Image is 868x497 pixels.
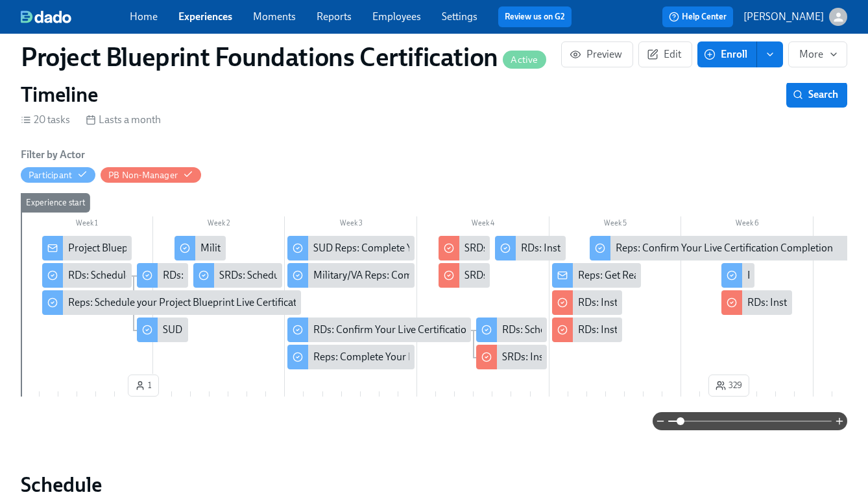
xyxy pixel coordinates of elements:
div: Military/VA Reps: Complete Your Pre-Work Account Tiering [287,263,415,288]
div: SRDs: Schedule your Project Blueprint Live Certification [219,268,463,283]
div: SUD Reps: Complete Your Pre-Work Account Tiering [313,241,544,255]
span: Edit [649,48,681,61]
h6: Filter by Actor [21,148,85,162]
span: Preview [572,48,622,61]
div: RDs: Instructions for Leading PB Live Certs for Reps [521,241,749,255]
div: SUD RDs: Complete Your Pre-Work Account Tiering [163,323,390,337]
div: Week 6 [681,216,814,233]
button: Preview [561,41,633,67]
div: RDs: Instructions for Leading PB Live Certs for Reps [495,236,565,260]
div: Lasts a month [86,113,161,127]
div: Project Blueprint Certification Next Steps! [68,241,252,255]
a: Employees [372,10,421,23]
button: Enroll [697,41,757,67]
div: RDs: Instructions for Military/VA Rep Live Cert [552,318,622,342]
div: Week 2 [153,216,285,233]
div: RDs: Instructions for Military/VA Rep Live Cert [578,323,780,337]
button: Edit [638,41,692,67]
span: 1 [135,379,152,392]
span: Search [795,88,838,101]
div: Military/VA RDs: Complete Your Pre-Work Account Tiering [175,236,226,260]
div: Reps: Get Ready for your PB Live Cert! [578,268,745,283]
div: Hide Participant [29,169,72,181]
span: Enroll [706,48,747,61]
div: RDs: Schedule your Project Blueprint Live Certification [42,263,131,288]
div: Experience start [21,193,90,213]
button: 1 [128,375,159,397]
button: Help Center [662,6,733,27]
div: RDs: Complete Your Pre-Work Account Tiering [163,268,368,283]
div: SRDs: Instructions for RD Cert Retake [502,350,667,364]
div: SUD RDs: Complete Your Pre-Work Account Tiering [137,318,188,342]
a: Settings [442,10,477,23]
div: RDs: Schedule Your Live Certification Retake [502,323,697,337]
div: RDs: Instructions for Rep Cert Retake [721,290,791,315]
span: More [799,48,836,61]
a: Moments [253,10,296,23]
div: Hide PB Non-Manager [108,169,178,181]
button: PB Non-Manager [101,167,201,183]
button: 329 [708,375,749,397]
div: Reps: Schedule your Project Blueprint Live Certification [68,295,311,310]
a: Experiences [178,10,232,23]
span: Active [503,55,546,65]
div: SRDs: Instructions for SUD RD Live Cert [464,268,638,283]
div: SRDs: Instructions for Military/VA Rep Live Cert [439,236,490,260]
span: 329 [716,379,742,392]
button: More [788,41,847,67]
button: Participant [21,167,95,183]
div: Reps: Complete Your Pre-Work Account Tiering [287,345,415,369]
div: Week 1 [21,216,153,233]
div: SUD Reps: Complete Your Pre-Work Account Tiering [287,236,415,260]
div: Week 3 [285,216,417,233]
div: Week 5 [549,216,682,233]
button: [PERSON_NAME] [743,8,847,26]
div: Project Blueprint Certification Next Steps! [42,236,131,260]
h2: Timeline [21,82,98,108]
div: SRDs: Instructions for SUD RD Live Cert [439,263,490,288]
div: RDs: Complete Your Pre-Work Account Tiering [137,263,188,288]
div: Week 4 [417,216,549,233]
div: Military/VA Reps: Complete Your Pre-Work Account Tiering [313,268,574,283]
a: Review us on G2 [505,10,565,23]
button: Search [786,82,847,108]
div: RDs: Instructions for SUD Rep Live Cert [578,295,751,310]
span: Help Center [669,10,727,23]
a: Home [130,10,158,23]
div: Reps: Schedule Your Live Certification Reassessment [721,263,754,288]
p: [PERSON_NAME] [743,10,824,24]
div: RDs: Confirm Your Live Certification Completion [313,323,527,337]
div: SRDs: Instructions for RD Cert Retake [476,345,546,369]
div: RDs: Confirm Your Live Certification Completion [287,318,471,342]
div: RDs: Schedule Your Live Certification Retake [476,318,546,342]
a: dado [21,10,130,23]
div: RDs: Instructions for SUD Rep Live Cert [552,290,622,315]
img: dado [21,10,71,23]
div: SRDs: Schedule your Project Blueprint Live Certification [193,263,282,288]
a: Reports [317,10,352,23]
div: RDs: Schedule your Project Blueprint Live Certification [68,268,307,283]
div: Military/VA RDs: Complete Your Pre-Work Account Tiering [200,241,457,255]
div: Reps: Complete Your Pre-Work Account Tiering [313,350,523,364]
div: Reps: Confirm Your Live Certification Completion [616,241,833,255]
h1: Project Blueprint Foundations Certification [21,41,546,73]
div: SRDs: Instructions for Military/VA Rep Live Cert [464,241,672,255]
div: Reps: Get Ready for your PB Live Cert! [552,263,641,288]
button: Review us on G2 [498,6,572,27]
div: Reps: Confirm Your Live Certification Completion [590,236,867,260]
div: Reps: Schedule your Project Blueprint Live Certification [42,290,301,315]
button: enroll [757,41,783,67]
div: 20 tasks [21,113,70,127]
